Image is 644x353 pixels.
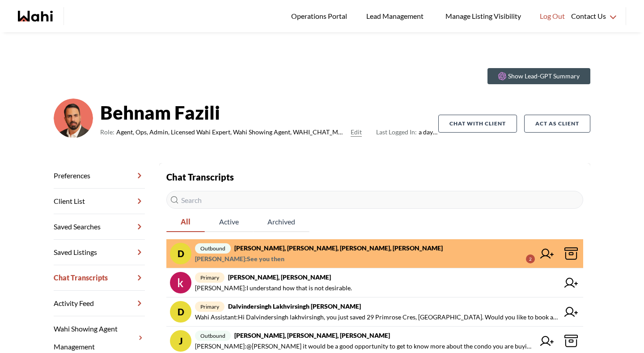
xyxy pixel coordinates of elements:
[195,301,225,312] span: primary
[195,243,231,254] span: outbound
[291,10,350,22] span: Operations Portal
[195,312,559,323] span: Wahi Assistant : Hi Dalvindersingh lakhvirsingh, you just saved 29 Primrose Cres, [GEOGRAPHIC_DAT...
[438,115,517,133] button: Chat with client
[234,244,443,252] strong: [PERSON_NAME], [PERSON_NAME], [PERSON_NAME], [PERSON_NAME]
[100,99,438,126] strong: Behnam Fazili
[166,212,205,232] button: All
[351,127,362,138] button: Edit
[54,265,145,291] a: Chat Transcripts
[54,189,145,214] a: Client List
[166,172,234,182] strong: Chat Transcripts
[376,128,417,136] span: Last Logged In:
[234,331,390,339] strong: [PERSON_NAME], [PERSON_NAME], [PERSON_NAME]
[195,272,225,283] span: primary
[228,273,331,281] strong: [PERSON_NAME], [PERSON_NAME]
[54,214,145,240] a: Saved Searches
[526,254,535,263] div: 2
[195,331,231,341] span: outbound
[54,240,145,265] a: Saved Listings
[54,163,145,189] a: Preferences
[170,301,191,323] div: D
[170,272,191,293] img: chat avatar
[205,212,253,231] span: Active
[540,10,565,22] span: Log Out
[166,212,205,231] span: All
[253,212,309,232] button: Archived
[487,68,590,84] button: Show Lead-GPT Summary
[195,341,535,352] span: [PERSON_NAME] : @[PERSON_NAME] it would be a good opportunity to get to know more about the condo...
[366,10,427,22] span: Lead Management
[166,268,583,297] a: primary[PERSON_NAME], [PERSON_NAME][PERSON_NAME]:I understand how that is not desirable.
[195,283,352,293] span: [PERSON_NAME] : I understand how that is not desirable.
[166,297,583,327] a: DprimaryDalvindersingh Lakhvirsingh [PERSON_NAME]Wahi Assistant:Hi Dalvindersingh lakhvirsingh, y...
[253,212,309,231] span: Archived
[166,191,583,209] input: Search
[170,330,191,352] div: J
[54,99,93,138] img: cf9ae410c976398e.png
[54,291,145,316] a: Activity Feed
[443,10,524,22] span: Manage Listing Visibility
[18,11,53,22] a: Wahi homepage
[376,127,438,138] span: a day ago
[116,127,347,138] span: Agent, Ops, Admin, Licensed Wahi Expert, Wahi Showing Agent, WAHI_CHAT_MODERATOR
[228,302,361,310] strong: Dalvindersingh Lakhvirsingh [PERSON_NAME]
[166,239,583,268] a: Doutbound[PERSON_NAME], [PERSON_NAME], [PERSON_NAME], [PERSON_NAME][PERSON_NAME]:See you then2
[205,212,253,232] button: Active
[170,243,191,264] div: D
[508,72,580,81] p: Show Lead-GPT Summary
[524,115,590,133] button: Act as Client
[100,127,114,138] span: Role:
[195,254,284,264] span: [PERSON_NAME] : See you then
